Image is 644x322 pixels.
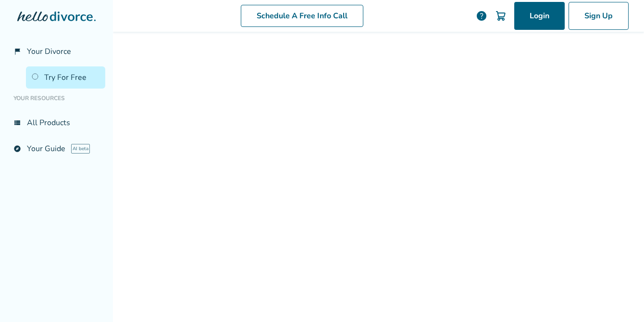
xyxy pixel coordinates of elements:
a: exploreYour GuideAI beta [8,138,105,160]
span: Your Divorce [27,46,71,57]
a: view_listAll Products [8,112,105,134]
span: AI beta [71,144,90,154]
a: flag_2Your Divorce [8,40,105,63]
li: Your Resources [8,89,105,108]
span: flag_2 [13,48,21,55]
span: view_list [13,119,21,127]
img: Cart [495,10,507,22]
span: explore [13,145,21,153]
a: Schedule A Free Info Call [241,5,363,27]
a: Try For Free [26,66,105,89]
a: Sign Up [569,2,629,30]
a: Login [514,2,565,30]
a: help [476,10,487,22]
